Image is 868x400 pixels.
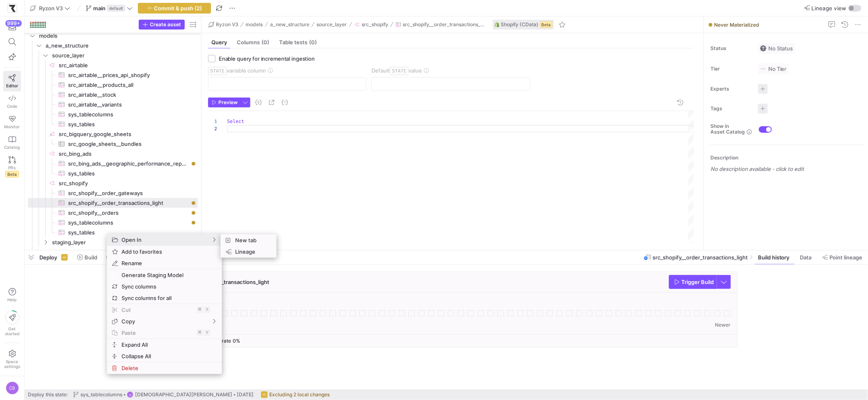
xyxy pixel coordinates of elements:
[59,149,197,159] span: src_bing_ads​​​​​​​​
[198,307,202,313] span: ⌘
[403,22,486,27] span: src_shopify__order_transactions_light
[68,159,188,168] span: src_bing_ads__geographic_performance_report​​​​​​​​​
[8,4,16,12] img: https://storage.googleapis.com/y42-prod-data-exchange/images/sBsRsYb6BHzNxH9w4w8ylRuridc3cmH4JEFn...
[3,1,21,15] a: https://storage.googleapis.com/y42-prod-data-exchange/images/sBsRsYb6BHzNxH9w4w8ylRuridc3cmH4JEFn...
[103,250,157,264] button: Build scheduler
[39,31,197,41] span: models
[710,66,751,72] span: Tier
[28,247,198,257] div: Press SPACE to select this row.
[812,5,847,11] span: Lineage view
[208,67,227,75] span: STATE
[71,389,256,400] button: sys_tablecolumnsCB[DEMOGRAPHIC_DATA][PERSON_NAME][DATE]
[118,327,197,339] span: Paste
[3,132,21,153] a: Catalog
[118,257,197,269] span: Rename
[84,3,135,14] button: maindefault
[118,281,197,292] span: Sync columns
[135,392,232,398] span: [DEMOGRAPHIC_DATA][PERSON_NAME]
[317,22,347,27] span: source_layer
[7,104,17,109] span: Code
[540,21,552,28] span: Beta
[28,119,198,129] div: Press SPACE to select this row.
[28,100,198,109] div: Press SPACE to select this row.
[118,316,197,327] span: Copy
[3,284,21,306] button: Help
[390,67,408,75] span: STATE
[797,250,817,264] button: Data
[112,272,118,278] img: sql_model-white.svg
[653,254,748,261] span: src_shopify__order_transactions_light
[495,22,499,27] img: undefined
[710,86,751,92] span: Experts
[754,250,795,264] button: Build history
[28,31,198,41] div: Press SPACE to select this row.
[28,139,198,149] a: src_google_sheets__bundles​​​​​​​​​
[268,20,311,30] button: a_new_structure
[28,178,198,188] div: Press SPACE to select this row.
[28,188,198,198] div: Press SPACE to select this row.
[3,307,21,339] button: Getstarted
[68,90,188,100] span: src_airtable__stock​​​​​​​​​
[4,359,20,369] span: Space settings
[28,80,198,90] div: Press SPACE to select this row.
[68,198,188,208] span: src_shopify__order_transactions_light​​​​​​​​​
[206,307,208,312] span: X
[315,20,349,30] button: source_layer
[5,171,19,177] span: Beta
[760,66,787,72] span: No Tier
[800,254,812,261] span: Data
[28,90,198,100] div: Press SPACE to select this row.
[669,275,717,289] button: Trigger Build
[52,51,197,60] span: source_layer
[3,91,21,112] a: Code
[59,130,197,139] span: src_bigquery_google_sheets​​​​​​​​
[198,330,202,336] span: ⌘
[3,380,21,397] button: CB
[9,165,16,170] span: PRs
[233,338,240,344] span: 0%
[246,22,263,27] span: models
[362,22,388,27] span: src_shopify
[154,5,202,11] span: Commit & push (2)
[710,155,865,161] p: Description
[371,67,422,74] span: Default value
[758,64,789,74] button: No tierNo Tier
[352,20,390,30] button: src_shopify
[309,40,317,45] span: (0)
[28,227,198,237] div: Press SPACE to select this row.
[28,168,198,178] a: sys_tables​​​​​​​​​
[501,22,539,27] span: Shopify (CData)
[28,90,198,100] a: src_airtable__stock​​​​​​​​​
[28,119,198,129] a: sys_tables​​​​​​​​​
[118,339,197,350] span: Expand All
[208,98,240,107] button: Preview
[28,218,198,227] div: Press SPACE to select this row.
[107,234,222,374] div: Context Menu
[28,188,198,198] a: src_shopify__order_gateways​​​​​​​​​
[68,139,188,149] span: src_google_sheets__bundles​​​​​​​​​
[28,159,198,168] a: src_bing_ads__geographic_performance_report​​​​​​​​​
[760,45,767,52] img: No status
[28,60,198,70] div: Press SPACE to select this row.
[715,322,731,328] span: Newer
[261,40,269,45] span: (0)
[28,178,198,188] a: src_shopify​​​​​​​​
[80,392,122,398] span: sys_tablecolumns
[205,338,231,344] span: Failure rate
[3,112,21,132] a: Monitor
[118,234,197,245] span: Open In
[28,109,198,119] div: Press SPACE to select this row.
[28,159,198,168] div: Press SPACE to select this row.
[244,20,265,30] button: models
[216,22,238,27] span: Ryzon V3
[28,70,198,80] div: Press SPACE to select this row.
[710,45,751,51] span: Status
[68,110,188,119] span: sys_tablecolumns​​​​​​​​​
[682,279,714,285] span: Trigger Build
[68,100,188,109] span: src_airtable__variants​​​​​​​​​
[3,153,21,181] a: PRsBeta
[3,71,21,91] a: Editor
[68,218,188,227] span: sys_tablecolumns​​​​​​​​​
[208,67,266,74] span: variable column
[760,66,767,72] img: No tier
